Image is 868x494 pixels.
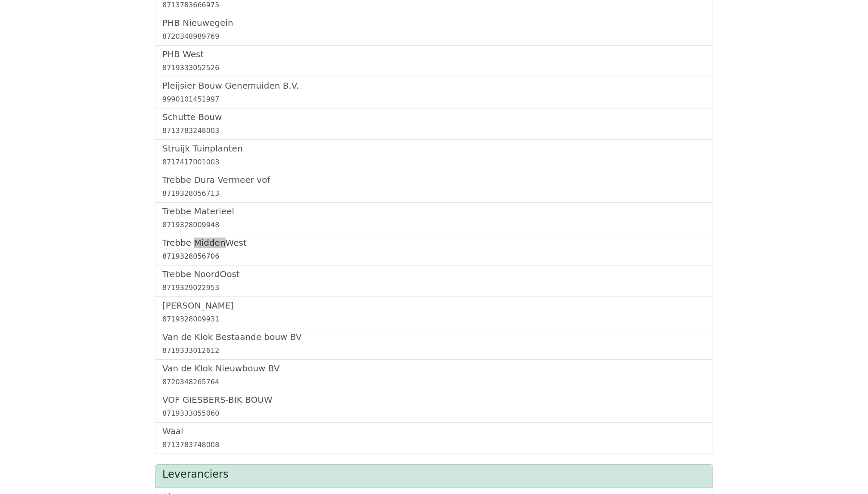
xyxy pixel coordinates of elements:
div: 8719333055060 [162,408,706,419]
a: Schutte Bouw8713783248003 [162,112,706,136]
h5: [PERSON_NAME] [162,300,706,311]
div: 8717417001003 [162,157,706,167]
a: Trebbe NoordOost8719329022953 [162,269,706,293]
a: Trebbe Dura Vermeer vof8719328056713 [162,175,706,199]
h5: Waal [162,426,706,436]
h5: Van de Klok Nieuwbouw BV [162,363,706,374]
a: VOF GIESBERS-BIK BOUW8719333055060 [162,395,706,419]
h5: Trebbe NoordOost [162,269,706,279]
h5: PHB Nieuwegein [162,18,706,28]
div: 8719333012612 [162,346,706,356]
div: 8720348989769 [162,31,706,42]
a: Trebbe Materieel8719328009948 [162,206,706,230]
div: 8720348265764 [162,377,706,387]
div: 8719328056706 [162,251,706,262]
a: Van de Klok Bestaande bouw BV8719333012612 [162,332,706,356]
h5: Trebbe Dura Vermeer vof [162,175,706,185]
a: Van de Klok Nieuwbouw BV8720348265764 [162,363,706,387]
div: 8719328009931 [162,314,706,324]
div: 8719333052526 [162,63,706,73]
h4: Leveranciers [162,468,706,481]
h5: Struijk Tuinplanten [162,143,706,154]
div: 8719329022953 [162,283,706,293]
h5: Trebbe MiddenWest [162,238,706,248]
div: 8713783748008 [162,440,706,450]
div: 9990101451997 [162,94,706,105]
a: Waal8713783748008 [162,426,706,450]
a: Pleijsier Bouw Genemuiden B.V.9990101451997 [162,80,706,105]
div: 8719328009948 [162,220,706,230]
h5: Pleijsier Bouw Genemuiden B.V. [162,80,706,91]
a: Struijk Tuinplanten8717417001003 [162,143,706,167]
a: PHB West8719333052526 [162,49,706,73]
a: PHB Nieuwegein8720348989769 [162,18,706,42]
h5: VOF GIESBERS-BIK BOUW [162,395,706,405]
h5: Trebbe Materieel [162,206,706,216]
div: 8719328056713 [162,188,706,199]
div: 8713783248003 [162,126,706,136]
h5: PHB West [162,49,706,59]
a: [PERSON_NAME]8719328009931 [162,300,706,324]
h5: Van de Klok Bestaande bouw BV [162,332,706,342]
a: Trebbe MiddenWest8719328056706 [162,238,706,262]
h5: Schutte Bouw [162,112,706,122]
